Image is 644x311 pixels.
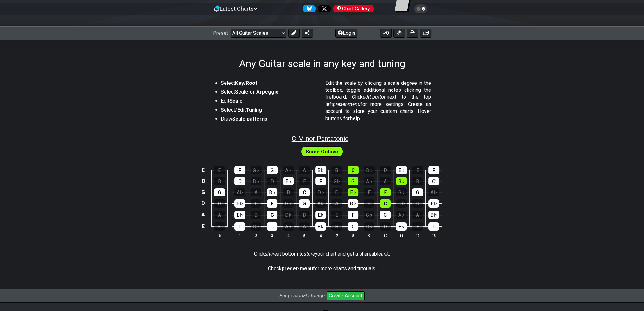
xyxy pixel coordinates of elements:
div: G [267,222,277,231]
strong: help [350,115,360,121]
strong: Tuning [246,107,262,113]
strong: Scale [229,98,243,104]
th: 10 [377,232,393,239]
div: E [364,188,374,196]
th: 1 [232,232,248,239]
p: Check for more charts and tutorials. [268,265,376,272]
span: First enable full edit mode to edit [306,147,338,156]
button: Print [407,29,418,38]
th: 4 [280,232,296,239]
div: B♭ [396,177,407,185]
div: C [267,211,277,219]
div: D [267,177,277,185]
div: D [331,188,342,196]
th: 6 [313,232,329,239]
strong: preset-menu [282,265,313,271]
div: F [234,166,245,174]
div: B♭ [315,222,326,231]
div: C [380,199,391,208]
a: Follow #fretflip at X [316,5,331,12]
div: B [251,211,261,219]
strong: Key/Root [235,80,257,86]
th: 0 [211,232,227,239]
button: Login [335,29,357,38]
div: G♭ [396,188,407,196]
th: 7 [329,232,345,239]
div: E♭ [428,199,439,208]
div: G [380,211,391,219]
div: D [214,199,225,208]
button: Create image [420,29,431,38]
div: G [412,188,423,196]
div: B [412,177,423,185]
a: #fretflip at Pinterest [331,5,374,12]
div: G♭ [251,222,261,231]
th: 2 [248,232,264,239]
div: A [380,177,391,185]
button: Toggle Dexterity for all fretkits [393,29,405,38]
div: D♭ [396,199,407,208]
div: A♭ [428,188,439,196]
li: Select [221,89,318,97]
div: B [331,166,342,174]
div: C [234,177,245,185]
div: A♭ [364,177,374,185]
select: Preset [231,29,286,38]
div: G♭ [251,166,262,174]
div: E♭ [283,177,294,185]
div: D♭ [364,222,374,231]
td: G [200,187,207,198]
div: A♭ [396,211,407,219]
td: E [200,221,207,233]
div: G [214,188,225,196]
div: E♭ [396,166,407,174]
div: A [299,222,310,231]
div: A♭ [283,222,294,231]
div: B [364,199,374,208]
div: G [267,166,278,174]
div: B♭ [348,199,358,208]
div: A♭ [315,199,326,208]
span: Toggle light / dark theme [417,6,424,12]
div: E [299,177,310,185]
div: A [299,166,310,174]
div: C [348,166,359,174]
div: D [299,211,310,219]
div: B♭ [267,188,277,196]
a: Follow #fretflip at Bluesky [300,5,316,12]
h1: Any Guitar scale in any key and tuning [239,58,405,70]
div: B♭ [315,166,326,174]
span: C - Minor Pentatonic [292,135,348,142]
em: store [304,251,315,257]
div: G [348,177,358,185]
div: F [315,177,326,185]
div: B [214,177,225,185]
div: F [380,188,391,196]
div: D♭ [283,211,294,219]
td: D [200,198,207,209]
p: Edit the scale by clicking a scale degree in the toolbox, toggle additional notes clicking the fr... [325,80,431,122]
div: G♭ [364,211,374,219]
div: E [412,166,423,174]
div: E♭ [234,199,245,208]
span: Preset [213,30,228,36]
div: A [214,211,225,219]
button: Share Preset [302,29,313,38]
div: D [380,222,391,231]
th: 12 [410,232,426,239]
div: B♭ [234,211,245,219]
li: Select [221,80,318,89]
div: D♭ [251,177,261,185]
div: A♭ [234,188,245,196]
div: E♭ [315,211,326,219]
td: A [200,209,207,221]
div: G [299,199,310,208]
td: B [200,176,207,187]
div: G♭ [283,199,294,208]
button: Edit Preset [288,29,300,38]
th: 5 [296,232,313,239]
div: A [251,188,261,196]
div: B [331,222,342,231]
th: 8 [345,232,361,239]
span: Latest Charts [220,5,254,12]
